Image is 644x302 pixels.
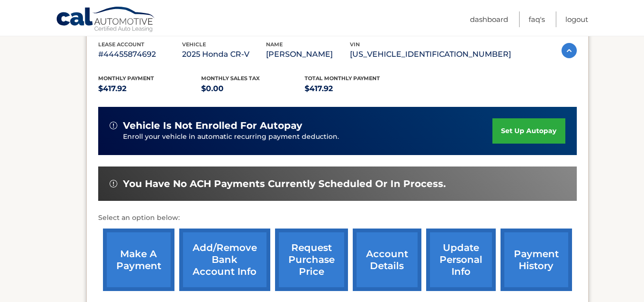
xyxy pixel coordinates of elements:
[529,11,545,27] a: FAQ's
[353,229,421,291] a: account details
[562,43,577,58] img: accordion-active.svg
[266,48,350,61] p: [PERSON_NAME]
[110,180,117,187] img: alert-white.svg
[565,11,588,27] a: Logout
[426,229,496,291] a: update personal info
[98,212,577,224] p: Select an option below:
[123,132,493,142] p: Enroll your vehicle in automatic recurring payment deduction.
[275,229,348,291] a: request purchase price
[201,75,260,82] span: Monthly sales Tax
[56,6,156,34] a: Cal Automotive
[179,229,270,291] a: Add/Remove bank account info
[98,41,144,48] span: lease account
[501,229,572,291] a: payment history
[201,82,305,95] p: $0.00
[305,82,408,95] p: $417.92
[350,41,360,48] span: vin
[110,122,117,129] img: alert-white.svg
[123,178,446,190] span: You have no ACH payments currently scheduled or in process.
[103,229,174,291] a: make a payment
[266,41,283,48] span: name
[123,120,302,132] span: vehicle is not enrolled for autopay
[182,48,266,61] p: 2025 Honda CR-V
[350,48,511,61] p: [US_VEHICLE_IDENTIFICATION_NUMBER]
[98,82,202,95] p: $417.92
[492,118,565,144] a: set up autopay
[305,75,380,82] span: Total Monthly Payment
[98,48,182,61] p: #44455874692
[98,75,154,82] span: Monthly Payment
[470,11,508,27] a: Dashboard
[182,41,206,48] span: vehicle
